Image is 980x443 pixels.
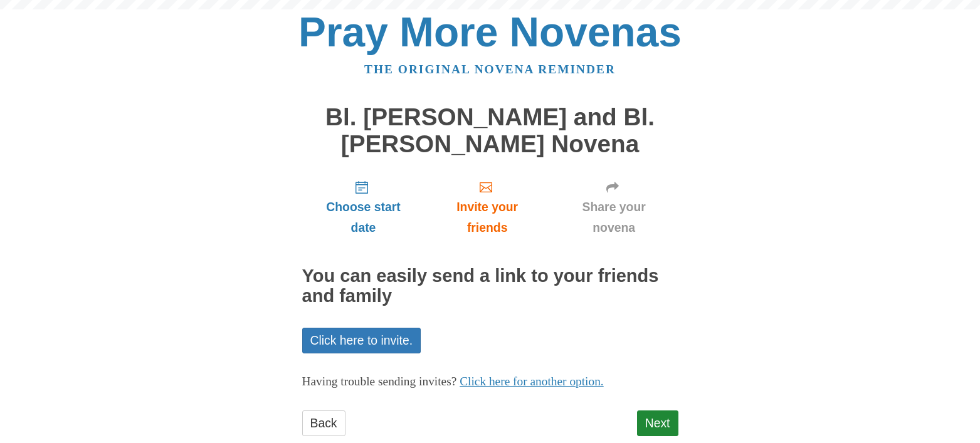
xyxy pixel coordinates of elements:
[437,197,537,238] span: Invite your friends
[302,375,457,388] span: Having trouble sending invites?
[637,410,678,436] a: Next
[302,104,678,157] h1: Bl. [PERSON_NAME] and Bl. [PERSON_NAME] Novena
[302,328,421,353] a: Click here to invite.
[424,170,549,244] a: Invite your friends
[302,410,345,436] a: Back
[562,197,666,238] span: Share your novena
[364,63,616,76] a: The original novena reminder
[315,197,413,238] span: Choose start date
[302,170,425,244] a: Choose start date
[460,375,604,388] a: Click here for another option.
[298,9,682,55] a: Pray More Novenas
[302,266,678,306] h2: You can easily send a link to your friends and family
[550,170,678,244] a: Share your novena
